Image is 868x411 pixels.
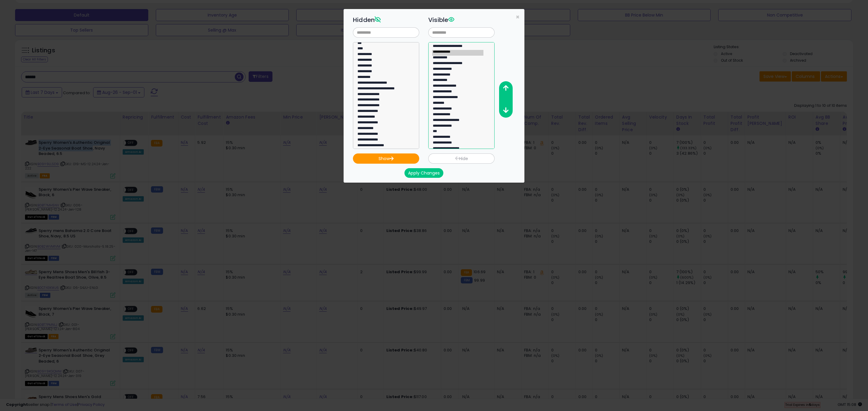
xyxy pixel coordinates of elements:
h3: Hidden [353,15,419,24]
button: Apply Changes [404,168,443,178]
h3: Visible [428,15,495,24]
span: × [516,13,520,21]
button: Show [353,153,419,164]
button: Hide [428,153,495,164]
